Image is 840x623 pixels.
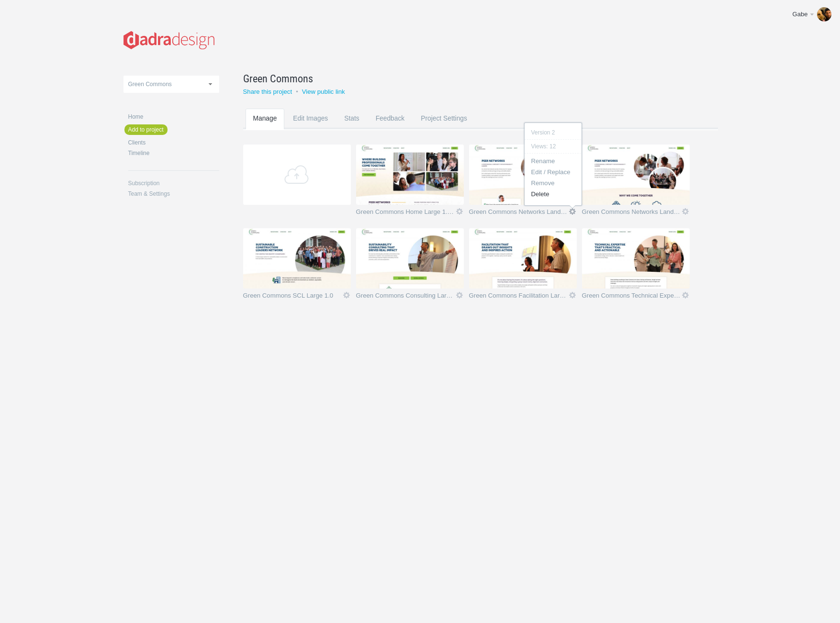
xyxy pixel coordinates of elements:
[368,109,413,146] a: Feedback
[128,180,219,186] a: Subscription
[525,189,582,200] a: Delete
[469,209,568,218] a: Green Commons Networks Landing Large 1.0
[681,291,690,300] a: Icon
[243,71,313,86] span: Green Commons
[525,178,582,189] a: Remove
[285,109,336,146] a: Edit Images
[525,142,581,154] li: Views: 12
[568,207,577,216] a: Icon
[525,128,581,140] li: Version 2
[525,156,582,167] a: Rename
[128,81,172,88] span: Green Commons
[356,145,464,205] img: dadra_7t3j43_thumb.jpg
[469,145,577,205] img: dadra_46ul40_v2_thumb.jpg
[302,88,345,95] a: View public link
[582,209,681,218] a: Green Commons Networks Landing Large 1.1
[336,109,367,146] a: Stats
[243,88,292,95] a: Share this project
[296,88,298,95] small: •
[342,291,351,300] a: Icon
[128,114,219,120] a: Home
[128,191,219,197] a: Team & Settings
[455,291,464,300] a: Icon
[243,292,342,302] a: Green Commons SCL Large 1.0
[123,31,215,49] img: dadra-logo_20221125084425.png
[525,167,582,178] a: Edit / Replace
[568,291,577,300] a: Icon
[582,228,690,289] img: dadra_vtt44l_thumb.jpg
[582,292,681,302] a: Green Commons Technical Expertise Large 1.0
[413,109,475,146] a: Project Settings
[124,124,168,135] a: Add to project
[582,145,690,205] img: dadra_3ljdbe_v2_thumb.jpg
[243,71,694,86] a: Green Commons
[246,109,285,146] a: Manage
[455,207,464,216] a: Icon
[356,228,464,289] img: dadra_bbmptg_thumb.jpg
[243,145,351,205] a: Add
[785,5,835,24] a: Gabe
[128,150,219,156] a: Timeline
[681,207,690,216] a: Icon
[243,228,351,289] img: dadra_i05i0s_thumb.jpg
[356,292,455,302] a: Green Commons Consulting Large 1.0
[469,228,577,289] img: dadra_sr9d4q_thumb.jpg
[469,292,568,302] a: Green Commons Facilitation Large 1.0
[128,140,219,145] a: Clients
[817,7,831,22] img: 62c98381ecd37f58a7cfd59cae891579
[356,209,455,218] a: Green Commons Home Large 1.2 D
[793,10,809,19] div: Gabe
